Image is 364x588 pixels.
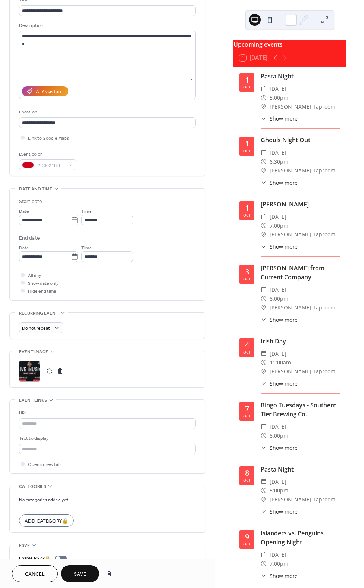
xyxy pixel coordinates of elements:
span: Save [74,570,86,578]
div: ​ [261,380,267,388]
button: ​Show more [261,115,298,122]
div: Oct [243,478,251,482]
button: AI Assistant [22,86,68,96]
div: [PERSON_NAME] [261,200,340,209]
span: [DATE] [270,349,286,358]
span: 5:00pm [270,93,288,102]
div: Text to display [19,435,194,442]
button: ​Show more [261,316,298,324]
div: ​ [261,477,267,486]
span: Date [19,244,29,252]
span: Show date only [28,280,59,287]
div: Ghouls Night Out [261,136,340,144]
div: ​ [261,102,267,111]
span: Show more [270,572,298,580]
div: Islanders vs. Penguins Opening Night [261,529,340,547]
span: Show more [270,316,298,324]
span: Show more [270,243,298,251]
div: 1 [245,140,249,147]
span: Show more [270,508,298,516]
div: ​ [261,422,267,431]
div: ​ [261,316,267,324]
div: ​ [261,572,267,580]
div: ​ [261,230,267,239]
div: [PERSON_NAME] from Current Company [261,264,340,281]
span: 11:00am [270,358,291,367]
div: 3 [245,268,249,276]
span: 7:00pm [270,221,288,230]
div: ​ [261,221,267,230]
div: 4 [245,341,249,349]
div: 9 [245,533,249,541]
span: Date and time [19,185,52,193]
button: Cancel [12,565,58,582]
div: ​ [261,349,267,358]
div: Oct [243,149,251,153]
button: ​Show more [261,508,298,516]
div: Start date [19,198,42,206]
span: #D0021BFF [37,162,65,169]
span: All day [28,272,41,280]
span: 8:00pm [270,431,288,440]
div: ​ [261,285,267,294]
span: [PERSON_NAME] Taproom [270,367,335,376]
div: ; [19,361,40,382]
span: No categories added yet. [19,496,69,504]
div: Oct [243,414,251,418]
div: ​ [261,431,267,440]
span: Open in new tab [28,461,61,469]
span: [PERSON_NAME] Taproom [270,230,335,239]
span: Date [19,208,29,215]
div: ​ [261,303,267,312]
span: Time [81,244,92,252]
div: End date [19,234,40,242]
span: RSVP [19,542,30,550]
div: ​ [261,367,267,376]
div: 7 [245,405,249,413]
div: ​ [261,115,267,122]
span: Recurring event [19,309,59,317]
span: 8:00pm [270,294,288,303]
span: Time [81,208,92,215]
span: Show more [270,380,298,388]
span: Show more [270,179,298,187]
div: 8 [245,469,249,477]
span: Hide end time [28,287,56,295]
span: [PERSON_NAME] Taproom [270,495,335,504]
div: Oct [243,542,251,546]
div: Oct [243,85,251,89]
div: AI Assistant [36,88,63,96]
div: ​ [261,358,267,367]
div: Upcoming events [233,40,346,49]
div: Event color [19,150,75,158]
div: ​ [261,93,267,102]
span: [PERSON_NAME] Taproom [270,303,335,312]
div: ​ [261,559,267,568]
span: Link to Google Maps [28,134,69,142]
span: [DATE] [270,212,286,221]
button: ​Show more [261,243,298,251]
span: [DATE] [270,422,286,431]
button: ​Show more [261,444,298,452]
span: [PERSON_NAME] Taproom [270,166,335,175]
div: Oct [243,213,251,217]
span: [DATE] [270,285,286,294]
button: ​Show more [261,179,298,187]
div: ​ [261,212,267,221]
span: [PERSON_NAME] Taproom [270,102,335,111]
span: [DATE] [270,477,286,486]
div: Pasta Night [261,465,340,474]
div: ​ [261,179,267,187]
span: [DATE] [270,550,286,559]
span: [DATE] [270,148,286,157]
div: ​ [261,84,267,93]
span: Event links [19,396,47,404]
div: ​ [261,243,267,251]
div: ​ [261,157,267,166]
span: Show more [270,115,298,122]
div: Irish Day [261,337,340,346]
div: ​ [261,166,267,175]
span: Do not repeat [22,324,50,333]
div: Description [19,22,194,29]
